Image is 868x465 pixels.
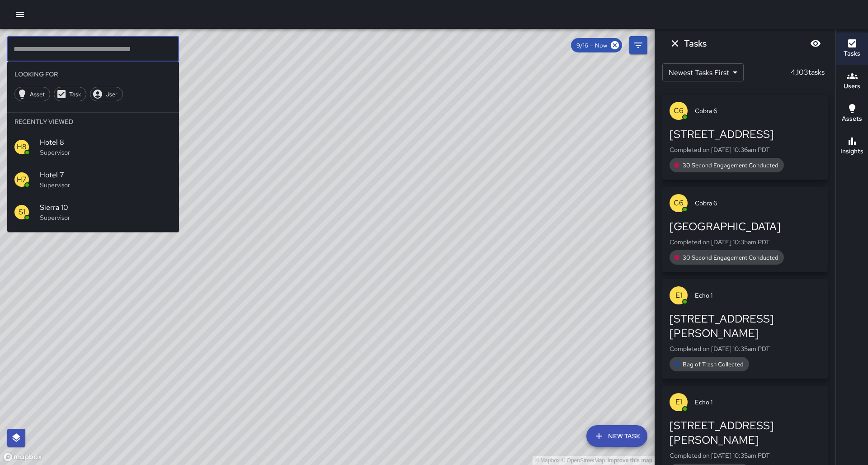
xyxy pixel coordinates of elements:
p: Supervisor [40,148,172,157]
button: Insights [836,130,868,163]
button: Tasks [836,33,868,65]
div: Newest Tasks First [662,63,744,81]
h6: Insights [840,147,863,157]
p: Completed on [DATE] 10:36am PDT [670,145,821,154]
button: Assets [836,98,868,130]
span: 30 Second Engagement Conducted [677,254,784,261]
div: [STREET_ADDRESS][PERSON_NAME] [670,312,821,341]
p: Completed on [DATE] 10:35am PDT [670,344,821,353]
span: 9/16 — Now [571,42,613,49]
h6: Users [844,81,860,91]
span: User [100,90,123,98]
div: [STREET_ADDRESS] [670,127,821,142]
span: Asset [25,90,50,98]
p: H8 [17,142,27,152]
span: Cobra 6 [695,199,821,208]
div: User [90,87,123,101]
p: S1 [19,207,25,218]
span: 30 Second Engagement Conducted [677,161,784,169]
button: Dismiss [666,34,684,52]
p: H7 [17,174,27,185]
li: Recently Viewed [7,113,179,131]
button: New Task [586,425,647,447]
p: C6 [674,198,684,209]
li: Looking For [7,65,179,83]
span: Bag of Trash Collected [677,361,749,368]
p: C6 [674,105,684,116]
div: [GEOGRAPHIC_DATA] [670,219,821,234]
p: E1 [675,290,682,301]
h6: Tasks [684,36,707,51]
div: 9/16 — Now [571,38,622,52]
div: Task [54,87,86,101]
p: Supervisor [40,180,172,190]
div: Asset [14,87,50,101]
p: Completed on [DATE] 10:35am PDT [670,237,821,247]
button: Filters [629,36,647,54]
button: Users [836,65,868,98]
button: C6Cobra 6[GEOGRAPHIC_DATA]Completed on [DATE] 10:35am PDT30 Second Engagement Conducted [662,187,828,272]
div: [STREET_ADDRESS][PERSON_NAME] [670,418,821,447]
span: Hotel 8 [40,137,172,148]
div: H7Hotel 7Supervisor [7,163,179,196]
button: C6Cobra 6[STREET_ADDRESS]Completed on [DATE] 10:36am PDT30 Second Engagement Conducted [662,95,828,180]
p: 4,103 tasks [787,67,828,78]
h6: Assets [842,114,862,124]
button: E1Echo 1[STREET_ADDRESS][PERSON_NAME]Completed on [DATE] 10:35am PDTBag of Trash Collected [662,279,828,379]
div: H8Hotel 8Supervisor [7,131,179,163]
span: Hotel 7 [40,170,172,180]
button: Blur [807,34,825,52]
span: Echo 1 [695,398,821,407]
p: Completed on [DATE] 10:35am PDT [670,451,821,460]
div: S1Sierra 10Supervisor [7,196,179,228]
p: Supervisor [40,213,172,222]
span: Task [64,90,86,98]
h6: Tasks [844,49,860,59]
p: E1 [675,397,682,408]
span: Echo 1 [695,291,821,300]
span: Cobra 6 [695,106,821,115]
span: Sierra 10 [40,202,172,213]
